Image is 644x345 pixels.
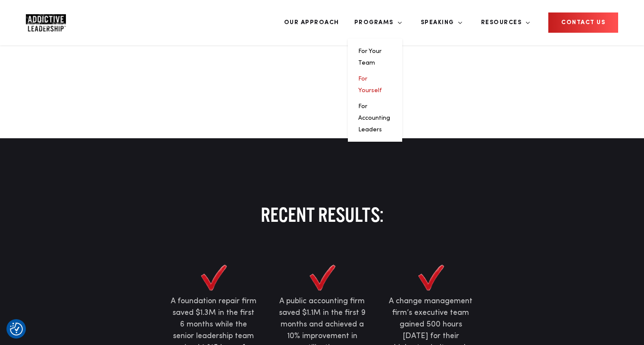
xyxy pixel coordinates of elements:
a: For Accounting Leaders [358,103,390,133]
button: Consent Preferences [10,323,23,336]
img: Company Logo [26,14,66,31]
img: Revisit consent button [10,323,23,336]
a: For Your Team [358,48,381,66]
a: For Yourself [358,76,382,93]
h2: Recent results: [147,203,497,227]
a: Home [26,14,78,31]
a: CONTACT US [548,12,618,33]
a: Our Approach [278,6,346,39]
a: Resources [475,6,531,39]
a: Programs [348,6,402,39]
a: Speaking [414,6,463,39]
